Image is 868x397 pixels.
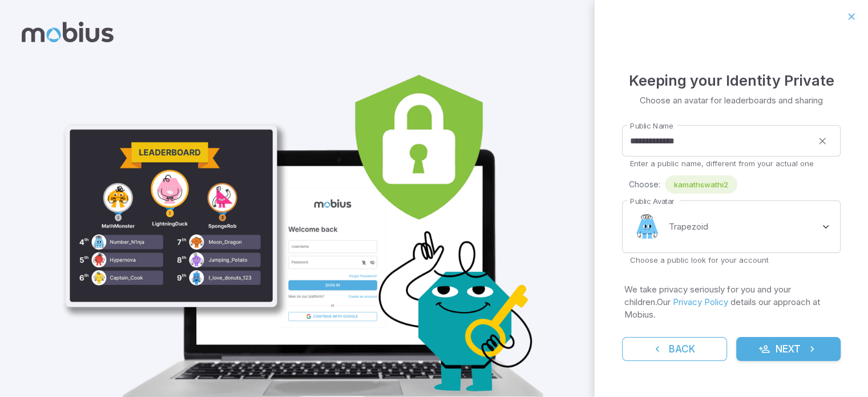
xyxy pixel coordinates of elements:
[622,337,727,361] button: Back
[630,210,664,244] img: trapezoid.svg
[812,131,833,151] button: clear
[630,158,833,169] p: Enter a public name, different from your actual one
[630,196,674,207] label: Public Avatar
[624,283,838,321] p: We take privacy seriously for you and your children. Our details our approach at Mobius.
[665,179,737,190] span: kamathswathi2
[629,175,841,194] div: Choose:
[665,175,737,194] div: kamathswathi2
[736,337,841,361] button: Next
[630,121,673,131] label: Public Name
[673,296,728,307] a: Privacy Policy
[630,255,833,265] p: Choose a public look for your account
[640,94,823,107] p: Choose an avatar for leaderboards and sharing
[669,220,708,233] p: Trapezoid
[629,69,834,92] h4: Keeping your Identity Private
